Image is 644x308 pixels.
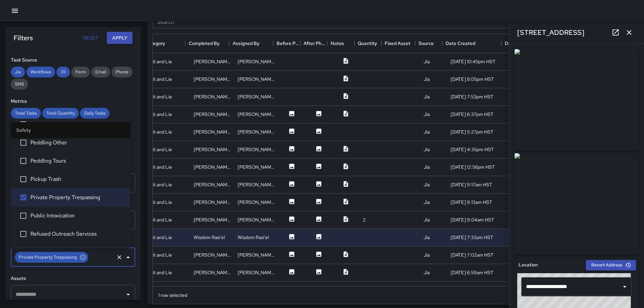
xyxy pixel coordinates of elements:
[424,146,430,153] div: Jia
[14,32,33,43] h6: Filters
[150,269,172,276] div: Sit and Lie
[42,110,79,116] span: Total Quantity
[238,111,275,118] div: Martin Keith
[451,269,494,276] div: 9/21/2025, 6:59am HST
[30,175,125,183] span: Pickup Trash
[185,34,229,53] div: Completed By
[150,146,172,153] div: Sit and Lie
[15,253,81,261] span: Private Property Trespassing
[30,230,125,238] span: Refused Outreach Services
[11,275,135,282] h6: Assets
[238,269,275,276] div: Brian Hung
[189,34,219,53] div: Completed By
[30,157,125,165] span: Peddling Tours
[238,93,275,100] div: Nathan Han
[11,67,25,77] div: Jia
[91,67,110,77] div: Email
[56,67,70,77] div: 311
[451,111,494,118] div: 9/21/2025, 6:37pm HST
[11,79,28,90] div: SMS
[194,199,231,206] div: Brian Hung
[327,34,354,53] div: Notes
[112,69,133,75] span: Phone
[150,93,172,100] div: Sit and Lie
[238,199,275,206] div: Brian Hung
[194,76,231,82] div: Nathan Han
[141,34,185,53] div: Category
[150,252,172,258] div: Sit and Lie
[15,252,88,263] div: Private Property Trespassing
[424,111,430,118] div: Jia
[451,164,495,170] div: 9/21/2025, 12:56pm HST
[30,120,125,128] span: Peddling Food
[91,69,110,75] span: Email
[424,93,430,100] div: Jia
[363,216,365,223] div: 2
[26,67,55,77] div: Workflows
[11,108,41,119] div: Total Tasks
[150,76,172,82] div: Sit and Lie
[71,69,90,75] span: Form
[80,110,110,116] span: Daily Tasks
[424,252,430,258] div: Jia
[123,253,133,262] button: Close
[238,58,275,65] div: Nathan Han
[442,34,501,53] div: Date Created
[451,234,493,241] div: 9/21/2025, 7:33am HST
[145,34,165,53] div: Category
[451,128,494,135] div: 9/21/2025, 5:27pm HST
[238,128,275,135] div: Aaron Poslick
[194,252,231,258] div: Brian Hung
[30,212,125,220] span: Public Intoxication
[277,34,300,53] div: Before Photo
[424,269,430,276] div: Jia
[150,128,172,135] div: Sit and Lie
[80,32,101,44] button: Reset
[150,234,172,241] div: Sit and Lie
[11,98,135,105] h6: Metrics
[424,199,430,206] div: Jia
[71,67,90,77] div: Form
[107,32,133,44] button: Apply
[194,181,231,188] div: Brian Hung
[30,139,125,147] span: Peddling Other
[238,234,269,241] div: Wisdom Rasi'el
[424,216,430,223] div: Jia
[354,34,381,53] div: Quantity
[80,108,110,119] div: Daily Tasks
[11,122,130,138] li: Safety
[238,164,275,170] div: Brian Hung
[150,58,172,65] div: Sit and Lie
[451,76,494,82] div: 9/21/2025, 8:05pm HST
[150,216,172,223] div: Sit and Lie
[11,81,28,87] span: SMS
[11,69,25,75] span: Jia
[158,292,187,299] div: 1 row selected
[415,34,442,53] div: Source
[424,76,430,82] div: Jia
[194,128,231,135] div: Aaron Poslick
[304,34,327,53] div: After Photo
[194,146,231,153] div: Martin Keith
[238,146,275,153] div: Martin Keith
[194,216,231,223] div: Brian Hung
[150,181,172,188] div: Sit and Lie
[424,181,430,188] div: Jia
[56,69,70,75] span: 311
[112,67,133,77] div: Phone
[194,58,231,65] div: Nathan Han
[451,58,496,65] div: 9/21/2025, 10:45pm HST
[238,252,275,258] div: Brian Hung
[194,234,225,241] div: Wisdom Rasi'el
[115,253,124,262] button: Clear
[194,111,231,118] div: Martin Keith
[424,164,430,170] div: Jia
[194,269,231,276] div: Brian Hung
[451,216,494,223] div: 9/21/2025, 9:04am HST
[273,34,300,53] div: Before Photo
[30,193,125,202] span: Private Property Trespassing
[150,164,172,170] div: Sit and Lie
[451,181,492,188] div: 9/21/2025, 9:17am HST
[42,108,79,119] div: Total Quantity
[451,93,494,100] div: 9/21/2025, 7:53pm HST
